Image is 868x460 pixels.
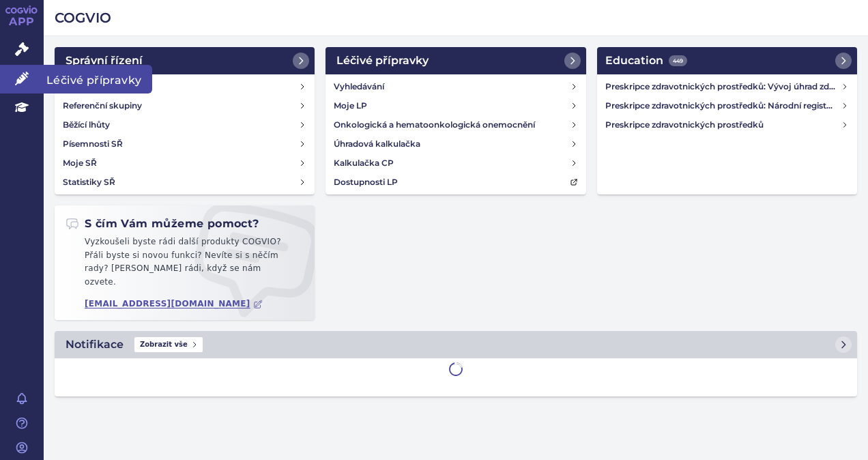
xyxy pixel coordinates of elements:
h2: Notifikace [66,336,124,353]
a: Správní řízení [55,47,315,74]
span: Zobrazit vše [134,337,203,352]
h4: Referenční skupiny [63,99,142,113]
h4: Preskripce zdravotnických prostředků: Vývoj úhrad zdravotních pojišťoven za zdravotnické prostředky [605,80,841,94]
h4: Kalkulačka CP [334,156,394,170]
h4: Dostupnosti LP [334,175,398,189]
a: Onkologická a hematoonkologická onemocnění [328,115,583,134]
h2: S čím Vám můžeme pomoct? [66,216,259,231]
a: Vyhledávání [328,77,583,96]
h4: Onkologická a hematoonkologická onemocnění [334,118,535,132]
a: Léčivé přípravky [325,47,585,74]
h4: Preskripce zdravotnických prostředků: Národní registr hrazených zdravotnických služeb (NRHZS) [605,99,841,113]
h2: Správní řízení [66,53,143,69]
a: Statistiky SŘ [57,173,312,192]
a: Moje SŘ [57,154,312,173]
h4: Běžící lhůty [63,118,110,132]
h4: Vyhledávání [334,80,384,94]
h4: Preskripce zdravotnických prostředků [605,118,841,132]
span: Léčivé přípravky [44,65,152,94]
h2: COGVIO [55,8,857,27]
h4: Statistiky SŘ [63,175,115,189]
a: Preskripce zdravotnických prostředků [600,115,854,134]
h4: Moje SŘ [63,156,97,170]
a: NotifikaceZobrazit vše [55,331,857,358]
a: Písemnosti SŘ [57,134,312,154]
p: Vyzkoušeli byste rádi další produkty COGVIO? Přáli byste si novou funkci? Nevíte si s něčím rady?... [66,235,304,294]
h2: Education [605,53,687,69]
span: 449 [669,55,687,66]
a: Kalkulačka CP [328,154,583,173]
a: Dostupnosti LP [328,173,583,192]
a: Běžící lhůty [57,115,312,134]
a: Moje LP [328,96,583,115]
a: Preskripce zdravotnických prostředků: Vývoj úhrad zdravotních pojišťoven za zdravotnické prostředky [600,77,854,96]
a: Preskripce zdravotnických prostředků: Národní registr hrazených zdravotnických služeb (NRHZS) [600,96,854,115]
a: Referenční skupiny [57,96,312,115]
h4: Úhradová kalkulačka [334,137,420,151]
a: [EMAIL_ADDRESS][DOMAIN_NAME] [85,299,263,309]
a: Úhradová kalkulačka [328,134,583,154]
a: Education449 [597,47,857,74]
h4: Moje LP [334,99,367,113]
h4: Písemnosti SŘ [63,137,123,151]
h2: Léčivé přípravky [336,53,429,69]
a: Vyhledávání [57,77,312,96]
